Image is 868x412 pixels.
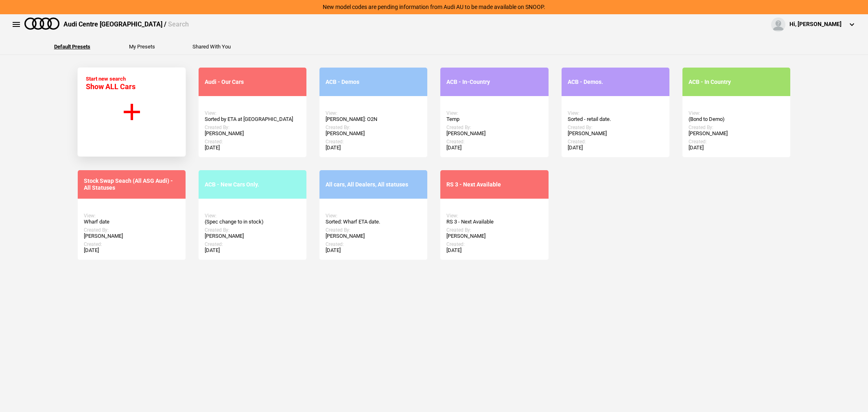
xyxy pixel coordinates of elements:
div: (Spec change to in stock) [205,219,300,225]
div: [PERSON_NAME] [205,130,300,137]
div: RS 3 - Next Available [446,219,542,225]
div: RS 3 - Next Available [446,181,542,188]
div: Created: [205,241,300,247]
div: Created By: [84,227,179,233]
button: Default Presets [54,44,90,49]
div: ACB - Demos. [568,79,663,85]
div: Wharf date [84,219,179,225]
div: Created By: [326,125,421,130]
div: (Bond to Demo) [689,116,784,123]
span: Search [168,20,189,28]
div: [PERSON_NAME] [326,130,421,137]
div: View: [326,213,421,219]
div: Created: [326,139,421,145]
div: Created: [568,139,663,145]
div: View: [446,110,542,116]
div: [DATE] [84,247,179,254]
button: My Presets [129,44,155,49]
div: [DATE] [326,247,421,254]
div: Temp [446,116,542,123]
div: [PERSON_NAME] [446,130,542,137]
div: Created: [326,241,421,247]
div: [DATE] [446,247,542,254]
div: [DATE] [446,145,542,151]
div: [DATE] [326,145,421,151]
div: ACB - Demos [326,79,421,85]
div: [DATE] [205,145,300,151]
div: Created By: [446,125,542,130]
div: View: [568,110,663,116]
div: View: [205,110,300,116]
div: [DATE] [568,145,663,151]
div: Created: [446,241,542,247]
div: [PERSON_NAME] [205,233,300,239]
div: View: [446,213,542,219]
div: [DATE] [689,145,784,151]
div: ACB - In-Country [446,79,542,85]
div: Hi, [PERSON_NAME] [789,20,842,28]
div: Created: [689,139,784,145]
div: Created By: [205,125,300,130]
div: Audi Centre [GEOGRAPHIC_DATA] / [63,20,189,29]
div: [PERSON_NAME] [568,130,663,137]
div: [PERSON_NAME] [326,233,421,239]
div: Sorted: Wharf ETA date. [326,219,421,225]
div: Sorted - retail date. [568,116,663,123]
div: Created By: [568,125,663,130]
div: Created: [84,241,179,247]
img: audi.png [24,18,59,30]
div: Start new search [86,76,136,91]
div: Created: [205,139,300,145]
div: [DATE] [205,247,300,254]
div: ACB - In Country [689,79,784,85]
div: Sorted by ETA at [GEOGRAPHIC_DATA] [205,116,300,123]
div: Audi - Our Cars [205,79,300,85]
div: [PERSON_NAME] [84,233,179,239]
div: [PERSON_NAME] [446,233,542,239]
div: View: [326,110,421,116]
div: View: [689,110,784,116]
button: Start new search Show ALL Cars [77,67,186,157]
div: Created: [446,139,542,145]
div: ACB - New Cars Only. [205,181,300,188]
div: All cars, All Dealers, All statuses [326,181,421,188]
div: View: [84,213,179,219]
div: Created By: [446,227,542,233]
div: Created By: [205,227,300,233]
div: Created By: [689,125,784,130]
span: Show ALL Cars [86,82,136,91]
div: [PERSON_NAME]: O2N [326,116,421,123]
div: Created By: [326,227,421,233]
button: Shared With You [192,44,231,49]
div: [PERSON_NAME] [689,130,784,137]
div: Stock Swap Seach (All ASG Audi) - All Statuses [84,178,179,191]
div: View: [205,213,300,219]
